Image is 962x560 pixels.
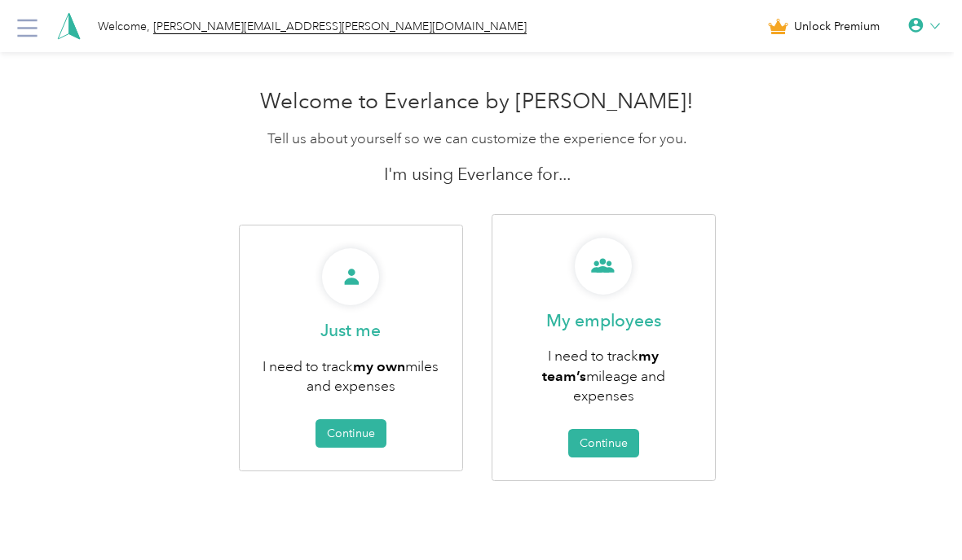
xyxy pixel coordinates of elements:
[871,469,962,560] iframe: Everlance-gr Chat Button Frame
[542,347,660,384] b: my team’s
[794,18,880,35] span: Unlock Premium
[316,419,386,448] button: Continue
[546,309,661,332] p: My employees
[320,319,381,342] p: Just me
[263,357,439,396] span: I need to track miles and expenses
[239,129,716,149] p: Tell us about yourself so we can customize the experience for you.
[353,357,405,374] b: my own
[568,429,639,457] button: Continue
[542,347,665,405] span: I need to track mileage and expenses
[239,89,716,115] h1: Welcome to Everlance by [PERSON_NAME]!
[98,18,527,35] div: Welcome,
[239,163,716,186] p: I'm using Everlance for...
